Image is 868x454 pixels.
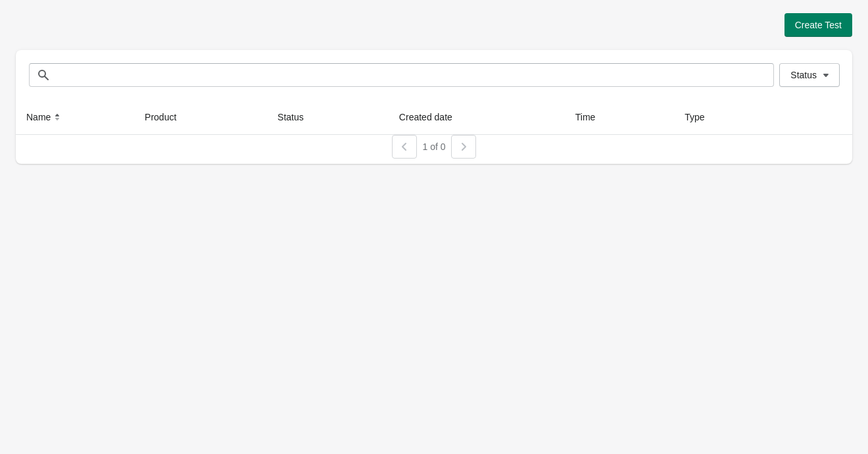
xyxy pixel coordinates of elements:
[422,141,445,152] span: 1 of 0
[784,13,852,37] button: Create Test
[790,70,817,80] span: Status
[795,20,842,30] span: Create Test
[21,105,69,129] button: Name
[272,105,322,129] button: Status
[679,105,723,129] button: Type
[570,105,614,129] button: Time
[139,105,195,129] button: Product
[394,105,471,129] button: Created date
[779,63,840,87] button: Status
